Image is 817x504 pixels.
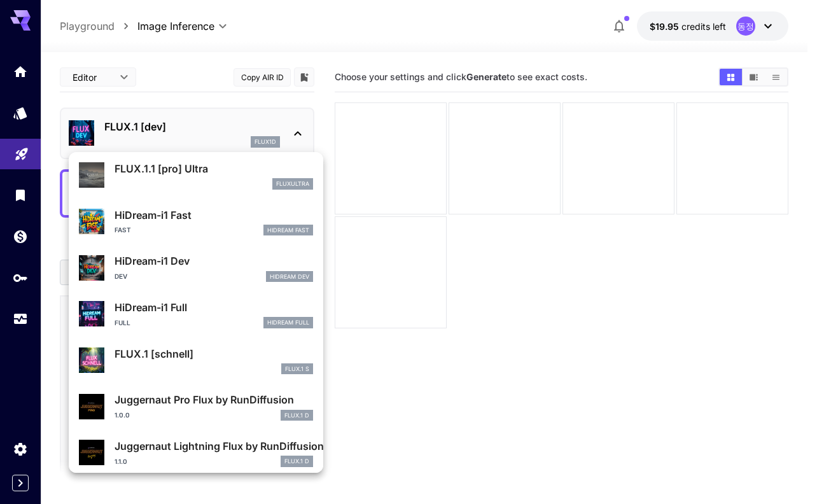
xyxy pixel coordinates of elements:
[79,295,313,333] div: HiDream-i1 FullFullHiDream Full
[115,438,313,454] p: Juggernaut Lightning Flux by RunDiffusion
[115,300,313,315] p: HiDream-i1 Full
[284,457,309,466] p: FLUX.1 D
[115,392,313,407] p: Juggernaut Pro Flux by RunDiffusion
[79,248,313,287] div: HiDream-i1 DevDevHiDream Dev
[284,411,309,420] p: FLUX.1 D
[115,410,130,420] p: 1.0.0
[285,365,309,374] p: FLUX.1 S
[115,225,131,235] p: Fast
[115,457,127,466] p: 1.1.0
[267,318,309,327] p: HiDream Full
[79,202,313,241] div: HiDream-i1 FastFastHiDream Fast
[79,387,313,426] div: Juggernaut Pro Flux by RunDiffusion1.0.0FLUX.1 D
[276,179,309,188] p: fluxultra
[115,318,130,328] p: Full
[79,156,313,195] div: FLUX.1.1 [pro] Ultrafluxultra
[115,207,313,223] p: HiDream-i1 Fast
[115,161,313,176] p: FLUX.1.1 [pro] Ultra
[115,272,127,281] p: Dev
[79,433,313,472] div: Juggernaut Lightning Flux by RunDiffusion1.1.0FLUX.1 D
[270,272,309,281] p: HiDream Dev
[79,341,313,380] div: FLUX.1 [schnell]FLUX.1 S
[115,346,313,361] p: FLUX.1 [schnell]
[267,226,309,235] p: HiDream Fast
[115,253,313,269] p: HiDream-i1 Dev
